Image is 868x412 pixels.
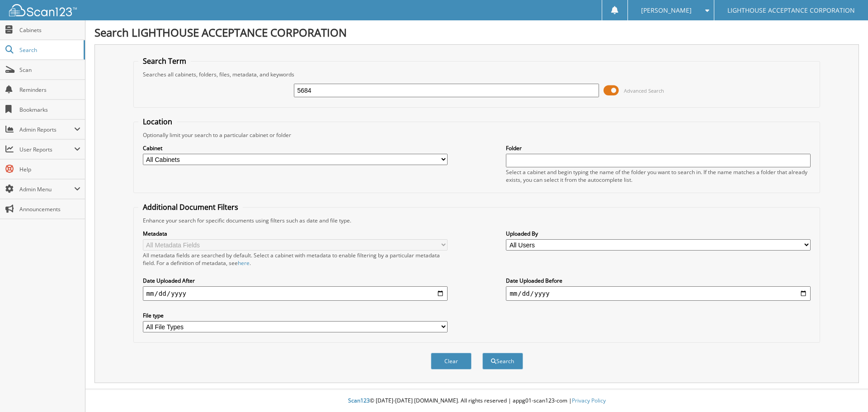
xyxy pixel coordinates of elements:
span: Announcements [19,205,80,213]
iframe: Chat Widget [823,369,868,412]
legend: Location [138,117,177,127]
label: Date Uploaded After [143,277,448,284]
label: Folder [506,144,811,152]
button: Search [482,353,523,369]
input: start [143,286,448,301]
div: © [DATE]-[DATE] [DOMAIN_NAME]. All rights reserved | appg01-scan123-com | [85,390,868,412]
label: Uploaded By [506,230,811,237]
img: scan123-logo-white.svg [9,4,77,16]
label: File type [143,312,448,319]
button: Clear [431,353,472,369]
span: Reminders [19,86,80,94]
h1: Search LIGHTHOUSE ACCEPTANCE CORPORATION [94,25,859,40]
div: Enhance your search for specific documents using filters such as date and file type. [138,217,816,224]
span: Bookmarks [19,106,80,114]
span: Scan123 [348,397,370,404]
label: Date Uploaded Before [506,277,811,284]
span: Help [19,166,80,173]
a: here [238,259,250,267]
div: Searches all cabinets, folders, files, metadata, and keywords [138,71,816,78]
legend: Search Term [138,56,191,66]
span: Advanced Search [624,87,664,94]
span: Admin Menu [19,185,74,193]
span: Search [19,46,79,54]
label: Cabinet [143,144,448,152]
a: Privacy Policy [572,397,606,404]
span: Admin Reports [19,126,74,133]
div: Optionally limit your search to a particular cabinet or folder [138,131,816,139]
span: [PERSON_NAME] [641,8,692,13]
span: Scan [19,66,80,74]
div: Select a cabinet and begin typing the name of the folder you want to search in. If the name match... [506,168,811,184]
input: end [506,286,811,301]
span: LIGHTHOUSE ACCEPTANCE CORPORATION [727,8,855,13]
span: User Reports [19,146,74,153]
label: Metadata [143,230,448,237]
span: Cabinets [19,26,80,34]
legend: Additional Document Filters [138,202,243,212]
div: All metadata fields are searched by default. Select a cabinet with metadata to enable filtering b... [143,251,448,267]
